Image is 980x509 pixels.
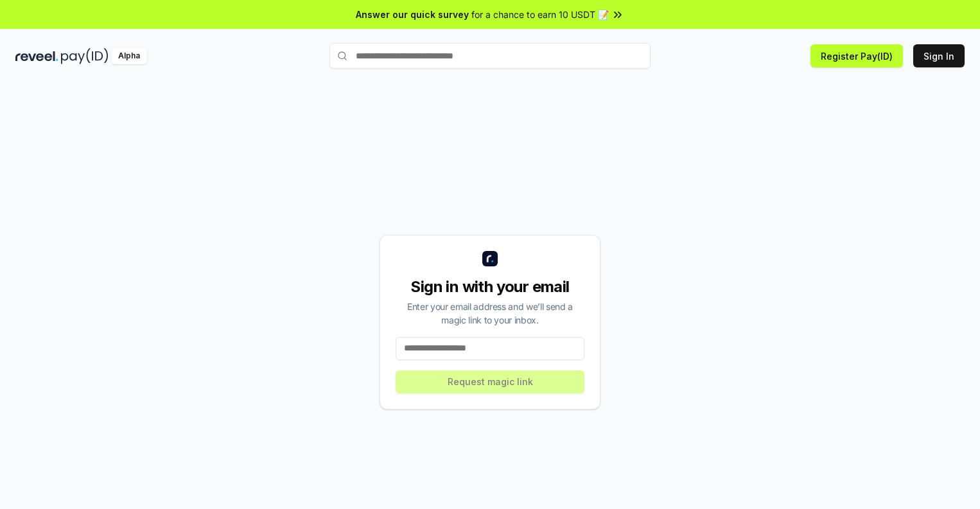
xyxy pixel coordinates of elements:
span: Answer our quick survey [356,8,469,21]
button: Sign In [913,44,965,67]
img: pay_id [61,48,109,64]
button: Register Pay(ID) [810,44,903,67]
img: reveel_dark [15,48,58,64]
img: logo_small [482,251,498,266]
div: Sign in with your email [396,277,584,297]
div: Alpha [111,48,147,64]
div: Enter your email address and we’ll send a magic link to your inbox. [396,300,584,327]
span: for a chance to earn 10 USDT 📝 [471,8,609,21]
